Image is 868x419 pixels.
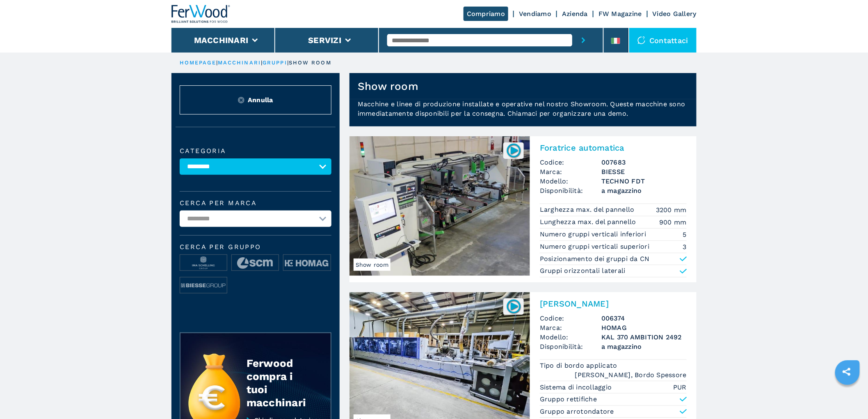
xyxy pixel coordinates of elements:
a: Vendiamo [519,10,551,18]
p: Sistema di incollaggio [540,383,614,392]
p: Gruppo rettifiche [540,395,597,404]
button: Macchinari [194,35,249,45]
p: Posizionamento dei gruppi da CN [540,254,650,263]
a: Compriamo [464,7,508,21]
p: Gruppo arrotondatore [540,407,614,416]
img: image [283,255,330,271]
span: Annulla [248,95,273,105]
img: Reset [238,97,244,103]
img: Contattaci [637,36,646,44]
a: FW Magazine [598,10,642,18]
h2: [PERSON_NAME] [540,299,687,309]
div: Ferwood compra i tuoi macchinari [247,357,315,409]
span: Show room [354,259,391,271]
span: Modello: [540,332,601,342]
a: Azienda [562,10,588,18]
p: Macchine e linee di produzione installate e operative nel nostro Showroom. Queste macchine sono i... [349,99,697,126]
h3: BIESSE [601,167,687,176]
div: Contattaci [629,28,697,53]
em: PUR [673,382,687,392]
p: show room [289,59,331,66]
img: 007683 [506,142,522,158]
img: image [180,277,227,294]
img: Ferwood [171,5,231,23]
span: a magazzino [601,342,687,351]
button: ResetAnnulla [180,85,331,114]
h2: Foratrice automatica [540,143,687,153]
em: 3200 mm [656,205,687,215]
em: [PERSON_NAME], Bordo Spessore [575,370,687,380]
a: HOMEPAGE [180,60,216,66]
h3: HOMAG [601,323,687,332]
span: | [216,60,218,66]
p: Tipo di bordo applicato [540,361,619,370]
button: Servizi [308,35,341,45]
h3: KAL 370 AMBITION 2492 [601,332,687,342]
a: Foratrice automatica BIESSE TECHNO FDTShow room007683Foratrice automaticaCodice:007683Marca:BIESS... [349,136,697,282]
h1: Show room [358,80,418,93]
img: image [232,255,279,271]
span: a magazzino [601,186,687,195]
h3: 006374 [601,314,687,323]
em: 5 [683,230,687,239]
iframe: Chat [833,382,862,413]
p: Lunghezza max. del pannello [540,218,638,227]
span: Disponibilità: [540,186,601,195]
span: Codice: [540,158,601,167]
span: Cerca per Gruppo [180,244,331,250]
em: 3 [683,242,687,252]
img: 006374 [506,298,522,314]
span: Marca: [540,167,601,176]
span: | [287,60,289,66]
p: Gruppi orizzontali laterali [540,266,626,275]
p: Larghezza max. del pannello [540,205,637,214]
h3: TECHNO FDT [601,176,687,186]
label: Categoria [180,148,331,154]
span: Marca: [540,323,601,332]
a: sharethis [836,362,857,382]
span: Modello: [540,176,601,186]
span: Disponibilità: [540,342,601,351]
p: Numero gruppi verticali superiori [540,242,652,251]
p: Numero gruppi verticali inferiori [540,230,649,239]
button: submit-button [572,28,595,53]
a: Video Gallery [653,10,697,18]
span: Codice: [540,314,601,323]
a: gruppi [263,60,287,66]
img: image [180,255,227,271]
img: Foratrice automatica BIESSE TECHNO FDT [349,136,530,276]
label: Cerca per marca [180,200,331,206]
a: macchinari [218,60,261,66]
span: | [261,60,263,66]
em: 900 mm [660,218,687,227]
h3: 007683 [601,158,687,167]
